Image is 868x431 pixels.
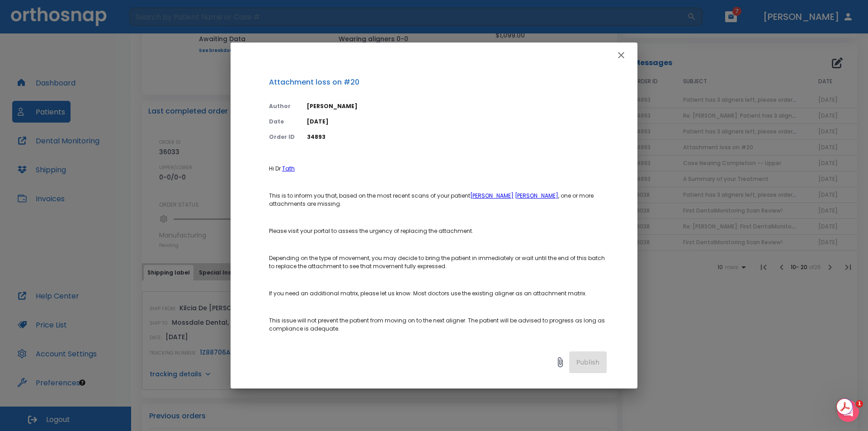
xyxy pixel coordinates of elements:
p: [PERSON_NAME] [307,102,607,110]
p: Depending on the type of movement, you may decide to bring the patient in immediately or wait unt... [269,254,607,270]
p: [DATE] [307,118,607,126]
a: Tath [282,165,295,172]
p: Hi Dr. [269,165,607,173]
p: Author [269,102,296,110]
p: Order ID [269,133,296,141]
p: 34893 [307,133,607,141]
p: Attachment loss on #20 [269,77,607,88]
a: [PERSON_NAME] [515,192,558,199]
p: This issue will not prevent the patient from moving on to the next aligner. The patient will be a... [269,317,607,333]
p: Please visit your portal to assess the urgency of replacing the attachment. [269,227,607,235]
p: Date [269,118,296,126]
p: If you need an additional matrix, please let us know. Most doctors use the existing aligner as an... [269,289,607,298]
p: This is to inform you that, based on the most recent scans of your patient , one or more attachme... [269,192,607,208]
a: [PERSON_NAME] [470,192,514,199]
